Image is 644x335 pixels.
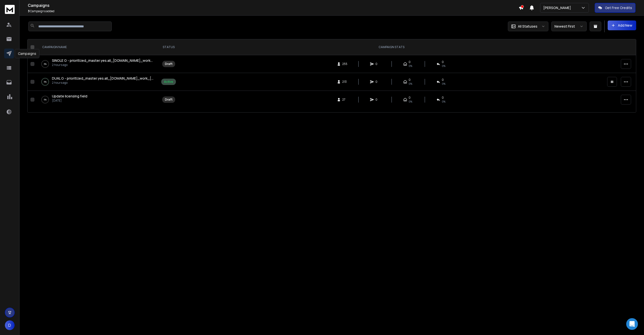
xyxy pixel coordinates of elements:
div: Draft [165,98,172,102]
button: Add New [608,21,636,30]
span: 0% [409,100,412,104]
button: D [5,320,15,330]
p: 2 hours ago [52,63,153,67]
span: 27 [342,98,347,102]
a: Update licensing field [52,94,87,99]
a: SINGLE G - prioritized_master.yes.all_[DOMAIN_NAME]_work_[DOMAIN_NAME] [52,58,153,63]
th: CAMPAIGN NAME [36,39,158,55]
span: 0% [409,64,412,68]
span: 0% [409,82,412,86]
span: 0 [375,98,380,102]
span: 255 [342,62,347,66]
div: Active [164,80,173,84]
p: [PERSON_NAME] [543,5,573,10]
p: All Statuses [518,24,537,29]
p: Campaigns added [28,9,519,13]
span: 0 [409,96,411,100]
span: 0% [442,100,445,104]
td: 0%SINGLE G - prioritized_master.yes.all_[DOMAIN_NAME]_work_[DOMAIN_NAME]2 hours ago [36,55,158,73]
th: CAMPAIGN STATS [179,39,604,55]
button: Newest First [551,21,587,31]
span: 0 [409,60,411,64]
span: 213 [342,80,347,84]
a: DUAL G - prioritized_master.yes.all_[DOMAIN_NAME]_work_[DOMAIN_NAME] [52,76,153,81]
p: 2 hours ago [52,81,153,85]
div: Draft [165,62,172,66]
span: 0 [375,62,380,66]
div: Open Intercom Messenger [626,318,638,330]
span: SINGLE G - prioritized_master.yes.all_[DOMAIN_NAME]_work_[DOMAIN_NAME] [52,58,180,63]
td: 0%Update licensing field[DATE] [36,91,158,109]
span: 0 [442,78,444,82]
div: Campaigns [15,49,40,58]
p: 0 % [44,62,47,66]
p: 0 % [44,97,47,102]
span: 0 [442,60,444,64]
span: 0 [409,78,411,82]
p: Get Free Credits [605,5,632,10]
span: 0% [442,82,445,86]
span: DUAL G - prioritized_master.yes.all_[DOMAIN_NAME]_work_[DOMAIN_NAME] [52,76,177,81]
img: logo [5,5,15,14]
span: 0 [375,80,380,84]
p: 0 % [44,79,47,84]
button: Get Free Credits [595,3,635,13]
td: 0%DUAL G - prioritized_master.yes.all_[DOMAIN_NAME]_work_[DOMAIN_NAME]2 hours ago [36,73,158,91]
th: STATUS [158,39,179,55]
span: 0 [442,96,444,100]
h1: Campaigns [28,2,519,8]
p: [DATE] [52,99,87,103]
span: 0% [442,64,445,68]
span: 3 [28,9,30,13]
